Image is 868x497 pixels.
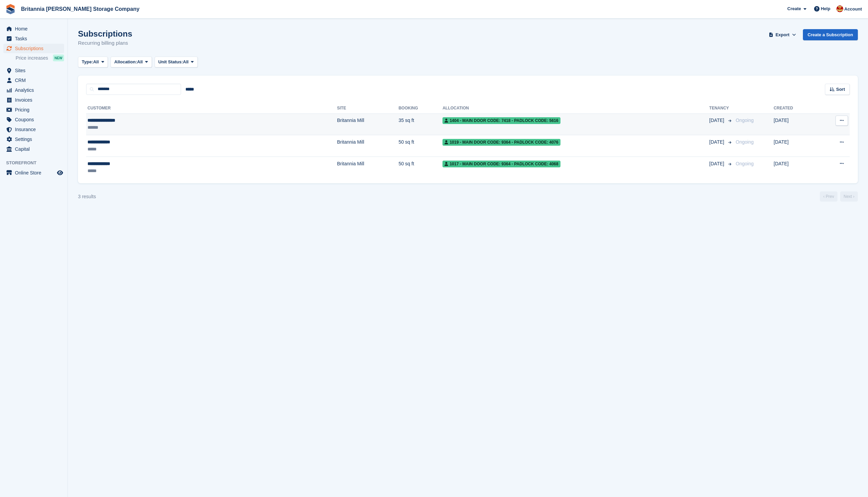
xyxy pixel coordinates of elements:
[844,6,862,13] span: Account
[774,135,817,157] td: [DATE]
[15,95,56,105] span: Invoices
[337,103,398,114] th: Site
[398,113,442,135] td: 35 sq ft
[709,139,726,146] span: [DATE]
[840,191,858,202] a: Next
[15,66,56,75] span: Sites
[15,105,56,115] span: Pricing
[3,66,64,75] a: menu
[111,57,152,68] button: Allocation: All
[3,95,64,105] a: menu
[820,191,837,202] a: Previous
[16,55,48,61] span: Price increases
[15,44,56,53] span: Subscriptions
[15,125,56,134] span: Insurance
[82,59,93,65] span: Type:
[337,135,398,157] td: Britannia Mill
[15,134,56,144] span: Settings
[86,103,337,114] th: Customer
[78,39,132,47] p: Recurring billing plans
[3,34,64,43] a: menu
[114,59,137,65] span: Allocation:
[3,168,64,178] a: menu
[5,4,16,14] img: stora-icon-8386f47178a22dfd0bd8f6a31ec36ba5ce8667c1dd55bd0f319d3a0aa187defe.svg
[78,193,96,200] div: 3 results
[836,5,843,12] img: Einar Agustsson
[15,115,56,124] span: Coupons
[442,139,560,146] span: 1019 - Main door code: 9364 - Padlock code: 4076
[137,59,143,65] span: All
[442,161,560,167] span: 1017 - Main door code: 9364 - Padlock code: 4068
[155,57,198,68] button: Unit Status: All
[337,157,398,178] td: Britannia Mill
[709,160,726,167] span: [DATE]
[803,29,858,40] a: Create a Subscription
[15,85,56,95] span: Analytics
[736,139,754,145] span: Ongoing
[183,59,189,65] span: All
[774,103,817,114] th: Created
[774,113,817,135] td: [DATE]
[818,191,859,202] nav: Page
[3,76,64,85] a: menu
[836,86,845,93] span: Sort
[442,103,709,114] th: Allocation
[158,59,183,65] span: Unit Status:
[768,29,797,40] button: Export
[3,85,64,95] a: menu
[337,113,398,135] td: Britannia Mill
[398,103,442,114] th: Booking
[78,57,108,68] button: Type: All
[709,103,733,114] th: Tenancy
[15,24,56,34] span: Home
[821,5,830,12] span: Help
[398,157,442,178] td: 50 sq ft
[16,54,64,62] a: Price increases NEW
[709,117,726,124] span: [DATE]
[774,157,817,178] td: [DATE]
[736,118,754,123] span: Ongoing
[3,44,64,53] a: menu
[3,125,64,134] a: menu
[775,32,789,38] span: Export
[53,55,64,61] div: NEW
[56,169,64,177] a: Preview store
[15,168,56,178] span: Online Store
[398,135,442,157] td: 50 sq ft
[787,5,801,12] span: Create
[6,160,67,166] span: Storefront
[736,161,754,166] span: Ongoing
[3,105,64,115] a: menu
[15,76,56,85] span: CRM
[93,59,99,65] span: All
[15,144,56,154] span: Capital
[442,117,560,124] span: 1404 - Main door code: 7418 - Padlock code: 5616
[15,34,56,43] span: Tasks
[3,134,64,144] a: menu
[3,144,64,154] a: menu
[3,115,64,124] a: menu
[78,29,132,38] h1: Subscriptions
[18,3,142,15] a: Britannia [PERSON_NAME] Storage Company
[3,24,64,34] a: menu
